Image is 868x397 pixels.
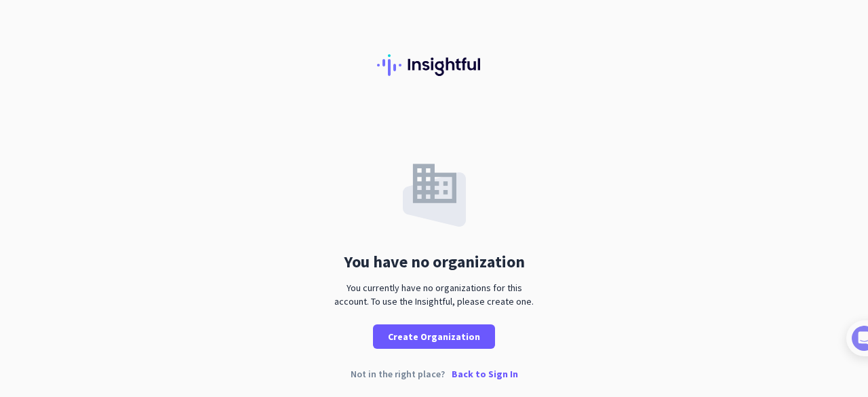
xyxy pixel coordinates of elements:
p: Back to Sign In [452,369,518,379]
div: You have no organization [344,254,525,270]
span: Create Organization [388,330,480,343]
button: Create Organization [373,324,495,349]
img: Insightful [377,54,491,76]
div: You currently have no organizations for this account. To use the Insightful, please create one. [329,281,539,308]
